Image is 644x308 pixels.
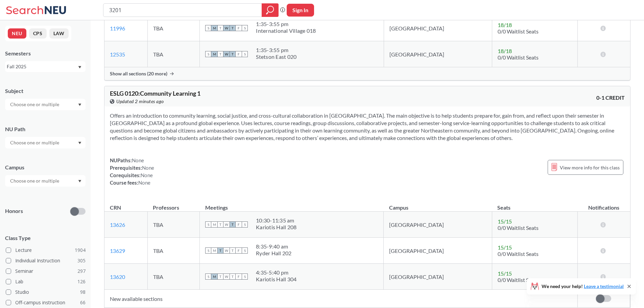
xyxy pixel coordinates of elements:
div: Dropdown arrow [5,175,86,187]
span: 0/0 Waitlist Seats [498,251,539,257]
span: M [211,51,217,57]
span: 15 / 15 [498,244,512,251]
span: M [211,25,217,31]
span: M [211,247,217,254]
svg: Dropdown arrow [78,66,81,69]
div: NUPaths: Prerequisites: Corequisites: Course fees: [110,157,154,186]
svg: Dropdown arrow [78,103,81,106]
a: 13629 [110,247,125,254]
span: 0/0 Waitlist Seats [498,28,539,34]
span: 297 [77,267,86,275]
span: F [236,25,242,31]
span: W [223,274,230,280]
span: W [223,247,230,254]
div: Subject [5,87,86,95]
a: 13620 [110,274,125,280]
span: None [142,165,154,171]
span: W [223,221,230,228]
label: Off-campus instruction [6,298,86,307]
span: S [205,51,211,57]
span: 0/0 Waitlist Seats [498,224,539,231]
div: Campus [5,164,86,171]
span: S [205,25,211,31]
span: F [236,51,242,57]
div: Semesters [5,50,86,57]
div: 10:30 - 11:35 am [256,217,296,224]
button: LAW [49,28,69,39]
span: M [211,274,217,280]
svg: Dropdown arrow [78,180,81,183]
span: T [217,247,223,254]
div: Fall 2025Dropdown arrow [5,61,86,72]
div: Ryder Hall 202 [256,250,292,257]
th: Seats [492,197,577,212]
span: Class Type [5,234,86,242]
div: Kariotis Hall 208 [256,224,296,231]
div: Dropdown arrow [5,137,86,148]
label: Individual Instruction [6,256,86,265]
td: [GEOGRAPHIC_DATA] [384,212,492,238]
span: W [223,51,230,57]
span: None [138,180,150,186]
label: Lab [6,277,86,286]
td: TBA [147,238,199,264]
div: Fall 2025 [7,63,77,70]
span: F [236,221,242,228]
th: Meetings [200,197,384,212]
button: Sign In [287,4,314,17]
span: M [211,221,217,228]
span: T [230,247,236,254]
span: S [205,221,211,228]
span: W [223,25,230,31]
span: 0/0 Waitlist Seats [498,54,539,61]
input: Class, professor, course number, "phrase" [109,4,257,16]
span: S [242,274,248,280]
div: International Village 018 [256,27,316,34]
span: 98 [80,288,86,296]
input: Choose one or multiple [7,139,64,147]
span: 126 [77,278,86,285]
span: 305 [77,257,86,264]
div: NU Path [5,125,86,133]
div: 1:35 - 3:55 pm [256,47,296,53]
td: [GEOGRAPHIC_DATA] [384,264,492,290]
button: CPS [29,28,47,39]
span: T [217,51,223,57]
div: Dropdown arrow [5,99,86,110]
th: Professors [147,197,199,212]
span: 0-1 CREDIT [596,94,625,101]
span: S [242,221,248,228]
span: T [217,25,223,31]
section: Offers an introduction to community learning, social justice, and cross-cultural collaboration in... [110,112,625,142]
td: TBA [147,212,199,238]
svg: Dropdown arrow [78,142,81,144]
a: 12535 [110,51,125,57]
span: F [236,274,242,280]
span: We need your help! [542,284,624,289]
span: 15 / 15 [498,270,512,277]
td: [GEOGRAPHIC_DATA] [384,238,492,264]
div: CRN [110,204,121,211]
a: 11996 [110,25,125,31]
a: 13626 [110,221,125,228]
span: 1904 [75,246,86,254]
div: Kariotis Hall 304 [256,276,296,283]
th: Campus [384,197,492,212]
span: Updated 2 minutes ago [116,98,164,105]
span: ESLG 0120 : Community Learning 1 [110,90,200,97]
span: 66 [80,299,86,306]
div: 1:35 - 3:55 pm [256,21,316,27]
div: magnifying glass [262,3,279,17]
td: New available sections [104,290,577,308]
label: Lecture [6,246,86,255]
span: S [205,247,211,254]
td: TBA [147,41,199,67]
span: S [242,247,248,254]
div: 4:35 - 5:40 pm [256,269,296,276]
span: T [230,274,236,280]
p: Honors [5,207,23,215]
span: S [205,274,211,280]
span: 15 / 15 [498,218,512,224]
a: Leave a testimonial [584,283,624,289]
span: 18 / 18 [498,22,512,28]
